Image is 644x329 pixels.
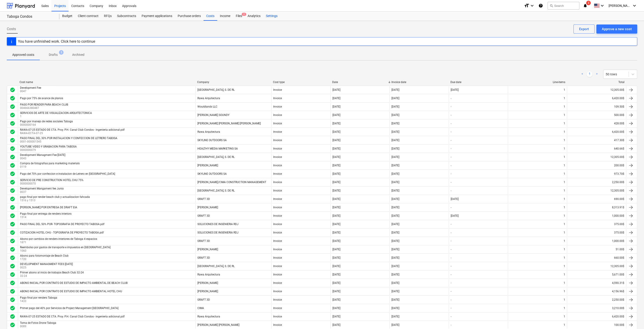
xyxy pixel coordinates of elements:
[332,164,340,167] div: [DATE]
[20,115,93,118] p: 1
[20,212,71,215] div: Pago final por entrega de renders interiors
[20,172,115,175] div: Pago del 70% por confeccion e instalacion de Letrero en [GEOGRAPHIC_DATA]
[20,195,90,199] div: pago final por render beach club y actualizacion fahcada
[197,113,229,117] div: [PERSON_NAME] SOUNDY
[18,39,95,44] div: You have unfinished work. Click here to continue
[197,248,218,251] div: [PERSON_NAME]
[567,246,626,253] div: 51.00$
[101,12,114,21] a: RFQs
[524,3,529,8] i: format_size
[567,288,626,295] div: 4,156.96$
[20,249,111,253] p: 1060
[10,255,15,260] span: check_circle
[273,113,282,117] div: Invoice
[20,128,125,131] div: RAWA-07-25 ESTADO DE CTA. Proy. P.H. Canal Club Condos - ingenieria adicional.pdf
[563,88,565,91] div: 1
[563,231,565,234] div: 1
[451,164,451,167] div: -
[451,189,451,192] div: -
[567,221,626,228] div: 375.00$
[563,248,565,251] div: 1
[563,122,565,125] div: 1
[567,313,626,320] div: 6,420.00$
[10,171,15,177] span: check_circle
[175,12,204,21] div: Purchase orders
[563,97,565,100] div: 1
[273,189,282,192] div: Invoice
[391,181,399,184] div: [DATE]
[567,95,626,102] div: 6,420.00$
[594,71,600,77] a: Next page
[332,122,340,125] div: [DATE]
[197,206,218,209] div: [PERSON_NAME]
[20,89,42,93] p: 0047
[139,12,175,21] div: Payment applications
[391,122,399,125] div: [DATE]
[197,197,210,201] div: GRAFT 3D
[563,189,565,192] div: 1
[10,196,15,202] span: check_circle
[273,122,282,125] div: Invoice
[75,12,101,21] a: Client contract
[20,123,74,127] p: 0000000164
[197,189,235,192] div: [GEOGRAPHIC_DATA], S. DE RL
[233,12,245,21] a: Files2
[332,155,340,159] div: [DATE]
[451,97,451,100] div: -
[391,164,399,167] div: [DATE]
[391,197,399,201] div: [DATE]
[332,231,340,234] div: [DATE]
[20,111,92,115] div: SERVICIOS DE ARTE DE VISUALIZACION ARQUITECTONICA
[204,12,217,21] div: Costs
[10,213,15,219] span: check_circle
[391,214,399,217] div: [DATE]
[197,239,210,243] div: GRAFT 3D
[563,223,565,226] div: 1
[197,147,238,150] div: HEALTHY MEDIA MARKETING SA
[563,147,565,150] div: 1
[563,130,565,133] div: 1
[563,256,565,259] div: 1
[245,12,263,21] a: Analytics
[59,12,75,21] a: Budget
[273,97,282,100] div: Invoice
[332,81,388,84] div: Date
[586,1,591,5] span: 3
[20,86,41,89] div: Development Fee
[569,81,624,84] div: Total
[20,190,65,194] p: 0037
[332,248,340,251] div: [DATE]
[10,263,15,269] span: check_circle
[391,248,399,251] div: [DATE]
[567,296,626,303] div: 2,250.00$
[10,154,15,160] div: Invoice was approved
[10,137,15,143] div: Invoice was approved
[20,241,98,244] p: 1871
[20,153,65,157] div: Development Managment Fee [DATE]
[332,130,340,133] div: [DATE]
[567,229,626,236] div: 375.00$
[548,2,579,10] button: Search
[273,81,329,84] div: Cost type
[273,256,282,259] div: Invoice
[273,172,282,175] div: Invoice
[332,97,340,100] div: [DATE]
[450,81,506,84] div: Due date
[10,196,15,202] div: Invoice was approved
[20,254,69,257] div: Abono para fotomontaje de Beach Club
[567,170,626,177] div: 973.70$
[197,164,218,167] div: [PERSON_NAME]
[451,248,451,251] div: -
[273,139,282,142] div: Invoice
[20,231,104,234] div: COTIZACION HOTEL CHU - TOPOGRAFIA DE PROYECTO TABOGA.pdf
[621,307,644,329] iframe: Chat Widget
[273,105,282,108] div: Invoice
[391,139,399,142] div: [DATE]
[332,172,340,175] div: [DATE]
[567,304,626,312] div: 3,210.00$
[20,206,77,209] div: [PERSON_NAME] POR ENTREGA DE DRAFT EIA
[10,238,15,244] span: check_circle
[600,3,605,8] i: keyboard_arrow_down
